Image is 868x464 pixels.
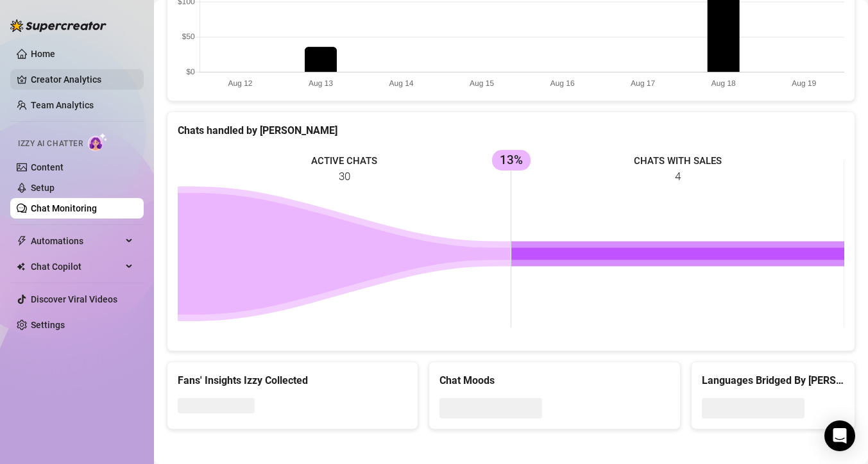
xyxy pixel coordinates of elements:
[824,420,855,451] div: Open Intercom Messenger
[31,256,122,277] span: Chat Copilot
[439,372,669,388] div: Chat Moods
[702,372,844,388] div: Languages Bridged By [PERSON_NAME]
[178,372,407,388] div: Fans' Insights Izzy Collected
[18,138,83,150] span: Izzy AI Chatter
[17,236,27,246] span: thunderbolt
[10,19,106,32] img: logo-BBDzfeDw.svg
[31,100,94,110] a: Team Analytics
[31,320,65,330] a: Settings
[31,183,55,193] a: Setup
[17,262,25,271] img: Chat Copilot
[31,162,64,172] a: Content
[31,294,117,304] a: Discover Viral Videos
[31,231,122,251] span: Automations
[31,203,97,213] a: Chat Monitoring
[88,133,108,151] img: AI Chatter
[31,69,133,90] a: Creator Analytics
[178,122,844,138] div: Chats handled by [PERSON_NAME]
[31,49,55,59] a: Home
